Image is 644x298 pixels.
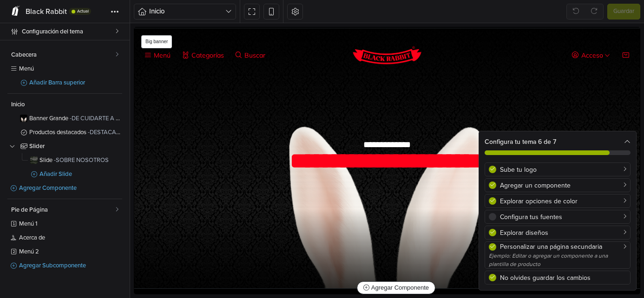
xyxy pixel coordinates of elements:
[7,8,38,21] span: Big banner
[223,254,302,267] button: Agregar Componente
[10,234,17,241] img: 32
[39,157,122,163] span: Slide
[394,229,410,245] a: Editar
[500,181,626,190] div: Agregar un componente
[77,9,89,13] span: Actual
[99,22,133,35] button: Buscar
[7,139,122,153] a: Slider
[29,80,122,86] span: Añadir Barra superior
[7,181,122,195] a: Agregar Componente
[7,217,122,231] a: Menú 1
[7,259,122,272] a: Agregar Subcomponente
[500,165,626,175] div: Sube tu logo
[149,6,225,17] span: Inicio
[613,7,634,16] span: Guardar
[8,22,39,35] button: Menú
[500,212,626,222] div: Configura tus fuentes
[500,273,626,283] div: No olvides guardar los cambios
[20,115,27,122] img: 32
[19,185,122,191] span: Agregar Componente
[28,153,122,167] a: Slide -SOBRE NOSOTROS
[485,162,631,176] a: Sube tu logo
[26,7,67,16] span: Black Rabbit
[478,229,494,245] a: Mover hacia abajo
[19,249,122,255] span: Menú 2
[410,229,426,245] a: Duplicar
[70,115,142,122] span: - DE CUIDARTE A TI MISMO
[7,62,122,76] a: Menú
[58,25,90,32] div: Categorías
[500,196,626,206] div: Explorar opciones de color
[426,229,441,245] a: Ocultar
[447,25,469,32] div: Acceso
[88,129,129,136] span: - DESTACADOS
[500,242,626,252] div: Personalizar una página secundaria
[19,263,122,269] span: Agregar Subcomponente
[30,156,38,164] img: 32
[29,143,122,149] span: Slider
[7,76,122,90] a: Añadir Barra superior
[29,116,122,122] span: Banner Grande
[7,231,122,245] a: Acerca de
[11,102,122,108] span: Inicio
[20,25,37,32] div: Menú
[7,245,122,259] a: Menú 2
[11,52,115,58] span: Cabecera
[441,229,457,245] a: Eliminar
[500,228,626,238] div: Explorar diseños
[230,257,295,264] span: Agregar Componente
[111,25,131,32] div: Buscar
[134,4,236,19] button: Inicio
[11,207,115,213] span: Pie de Página
[216,17,290,40] img: Black Rabbit
[479,131,636,161] div: Configura tu tema 6 de 7
[486,22,498,35] button: Carro
[19,221,122,227] span: Menú 1
[7,48,122,62] a: Cabecera
[7,203,122,217] a: Pie de Página
[39,171,122,177] span: Añadir Slide
[46,22,92,35] button: Categorías
[485,137,631,147] div: Configura tu tema 6 de 7
[435,22,479,35] button: Acceso
[607,4,640,19] button: Guardar
[7,125,122,139] a: Productos destacados -DESTACADOS
[29,130,122,136] span: Productos destacados
[19,66,122,72] span: Menú
[54,156,109,164] span: - SOBRE NOSOTROS
[489,252,626,268] div: Ejemplo: Editar o agregar un componente a una plantilla de producto
[19,235,122,241] span: Acerca de
[18,167,122,181] a: Añadir Slide
[22,25,115,38] span: Configuración del tema
[7,111,122,125] a: Banner Grande -DE CUIDARTE A TI MISMO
